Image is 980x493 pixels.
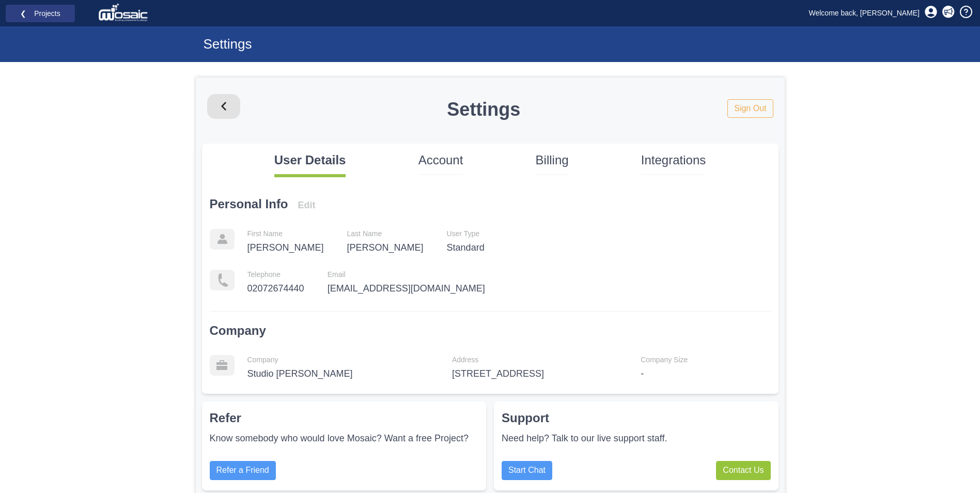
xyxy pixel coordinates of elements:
p: Personal Info [210,195,288,213]
p: 02072674440 [247,282,304,296]
img: logo_white.png [98,3,150,23]
h1: Settings [447,99,520,120]
p: Integrations [641,151,706,169]
p: User Type [447,229,485,239]
a: Sign Out [727,99,773,118]
p: Address [452,355,552,365]
p: Studio [PERSON_NAME] [247,367,353,381]
p: [STREET_ADDRESS] [452,367,544,381]
p: First Name [247,229,324,239]
a: Edit [298,200,315,210]
a: ❮ Projects [12,7,68,20]
p: Last Name [347,229,424,239]
p: Need help? Talk to our live support staff. [502,432,771,445]
p: Account [418,151,463,169]
h1: Settings [204,37,581,52]
p: Support [502,409,771,427]
p: - [641,367,688,381]
p: [PERSON_NAME] [247,241,324,255]
button: Refer a Friend [210,461,276,480]
p: User Details [274,151,346,169]
p: Email [328,270,485,280]
p: Know somebody who would love Mosaic? Want a free Project? [210,432,479,445]
p: Company Size [641,355,688,365]
p: Billing [536,151,569,169]
p: Refer [210,409,479,427]
a: Contact Us [716,461,770,480]
p: [PERSON_NAME] [347,241,424,255]
p: Telephone [247,270,304,280]
p: [EMAIL_ADDRESS][DOMAIN_NAME] [328,282,485,296]
p: Company [210,322,266,340]
a: Welcome back, [PERSON_NAME] [801,5,927,21]
p: Company [247,355,353,365]
iframe: Chat [936,446,972,485]
p: Standard [447,241,485,255]
a: Start Chat [502,461,552,480]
